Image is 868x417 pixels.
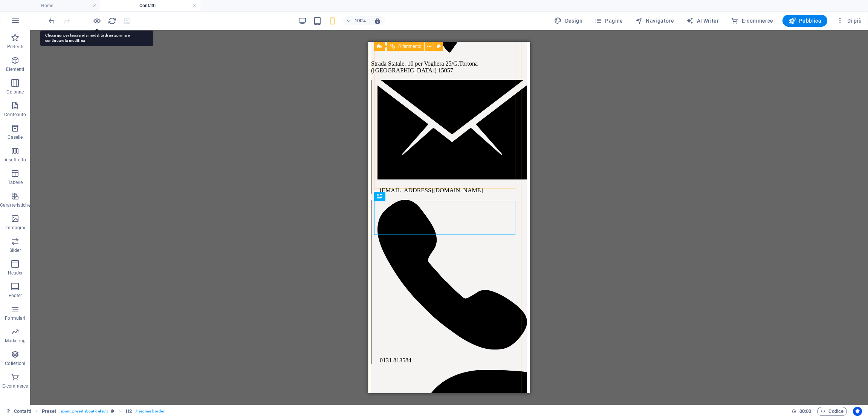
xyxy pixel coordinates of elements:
[7,44,23,50] p: Preferiti
[111,409,114,413] i: Questo elemento è un preset personalizzabile
[126,407,132,416] span: Fai clic per selezionare. Doppio clic per modificare
[683,15,722,27] button: AI Writer
[4,112,26,118] p: Contenuto
[135,407,165,416] span: . headline-border
[792,407,811,416] h6: Tempo sessione
[107,16,116,25] button: reload
[821,407,844,416] span: Codice
[805,408,806,414] span: :
[108,17,116,25] i: Ricarica la pagina
[100,2,200,10] h4: Contatti
[728,15,776,27] button: E-commerce
[686,17,719,25] span: AI Writer
[591,15,626,27] button: Pagine
[853,407,862,416] button: Usercentrics
[635,17,674,25] span: Navigatore
[343,16,370,25] button: 100%
[8,134,23,140] p: Caselle
[6,407,31,416] a: Fai clic per annullare la selezione. Doppio clic per aprire le pagine
[9,293,22,299] p: Footer
[2,383,28,389] p: E-commerce
[47,17,56,25] i: Annulla: Cambia testo (Ctrl+Z)
[594,17,623,25] span: Pagine
[5,315,25,321] p: Formulari
[799,407,811,416] span: 00 00
[833,15,865,27] button: Di più
[5,157,26,163] p: A soffietto
[5,338,26,344] p: Marketing
[836,17,862,25] span: Di più
[5,360,25,366] p: Collezioni
[8,179,23,186] p: Tabelle
[47,16,56,25] button: undo
[817,407,847,416] button: Codice
[355,16,367,25] h6: 100%
[374,17,381,24] i: Quando ridimensioni, regola automaticamente il livello di zoom in modo che corrisponda al disposi...
[8,270,23,276] p: Header
[554,17,582,25] span: Design
[42,407,57,416] span: Fai clic per selezionare. Doppio clic per modificare
[551,15,585,27] div: Design (Ctrl+Alt+Y)
[731,17,773,25] span: E-commerce
[9,247,21,253] p: Slider
[789,17,822,25] span: Pubblica
[42,407,164,416] nav: breadcrumb
[5,225,25,231] p: Immagini
[398,44,421,49] span: Riferimento
[60,407,108,416] span: . about .preset-about-default
[782,15,828,27] button: Pubblica
[6,89,24,95] p: Colonne
[6,66,24,72] p: Elementi
[551,15,585,27] button: Design
[368,42,530,393] iframe: To enrich screen reader interactions, please activate Accessibility in Grammarly extension settings
[632,15,677,27] button: Navigatore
